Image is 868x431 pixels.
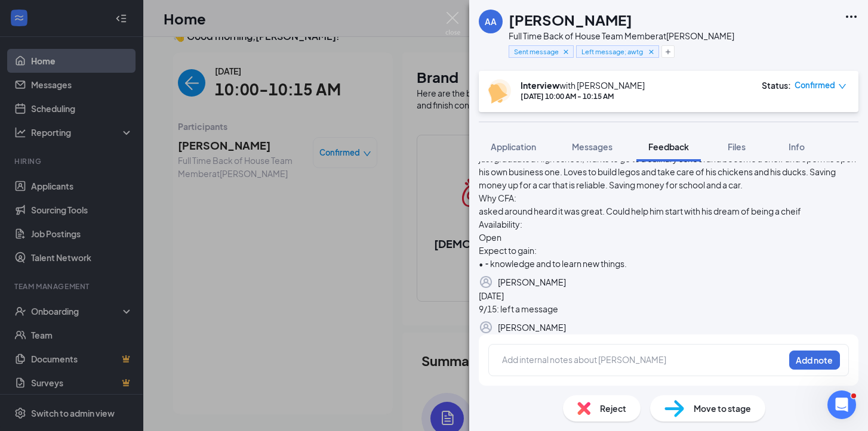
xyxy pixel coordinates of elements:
[844,10,858,24] svg: Ellipses
[795,79,835,91] span: Confirmed
[514,46,559,57] span: Sent message
[521,91,645,101] div: [DATE] 10:00 AM - 10:15 AM
[509,10,632,30] h1: [PERSON_NAME]
[581,46,644,57] span: Left message; awtg callback
[562,48,570,56] svg: Cross
[479,320,493,334] svg: Profile
[498,321,566,334] div: [PERSON_NAME]
[664,48,672,55] svg: Plus
[521,79,645,91] div: with [PERSON_NAME]
[827,390,856,419] iframe: Intercom live chat
[789,141,805,152] span: Info
[728,141,746,152] span: Files
[521,80,559,91] b: Interview
[479,275,493,289] svg: Profile
[762,79,791,91] div: Status :
[509,30,734,42] div: Full Time Back of House Team Member at [PERSON_NAME]
[838,82,847,91] span: down
[661,45,675,58] button: Plus
[479,290,504,301] span: [DATE]
[694,402,751,415] span: Move to stage
[485,15,497,27] div: AA
[648,141,689,152] span: Feedback
[572,141,612,152] span: Messages
[479,126,858,270] div: 9/15: About self: just graduated High school, wants to go to a culinary school and become a cheif...
[789,351,840,370] button: Add note
[600,402,626,415] span: Reject
[479,302,858,315] div: 9/15: left a message
[647,48,655,56] svg: Cross
[498,275,566,289] div: [PERSON_NAME]
[491,141,536,152] span: Application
